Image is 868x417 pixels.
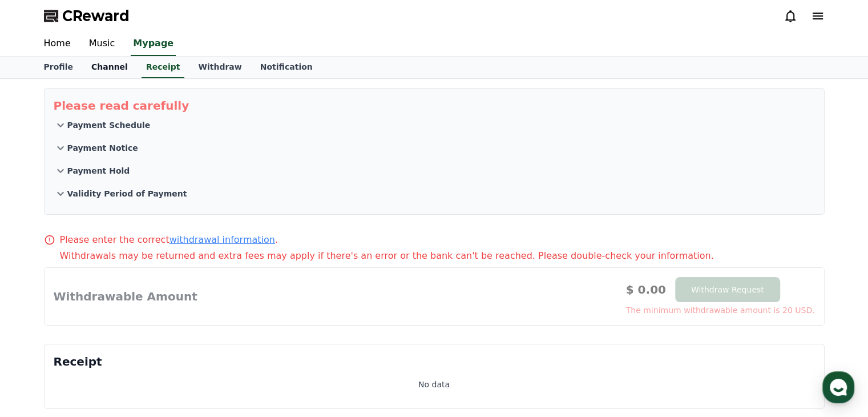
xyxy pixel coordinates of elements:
[418,379,450,390] p: No data
[54,182,815,205] button: Validity Period of Payment
[142,57,185,78] a: Receipt
[44,7,130,25] a: CReward
[169,234,275,245] a: withdrawal information
[131,32,176,56] a: Mypage
[54,137,815,159] button: Payment Notice
[54,114,815,137] button: Payment Schedule
[35,57,82,78] a: Profile
[67,119,151,131] p: Payment Schedule
[54,98,815,114] p: Please read carefully
[54,354,815,370] p: Receipt
[251,57,322,78] a: Notification
[62,7,130,25] span: CReward
[29,339,49,348] span: Home
[60,249,825,263] p: Withdrawals may be returned and extra fees may apply if there's an error or the bank can't be rea...
[35,32,80,56] a: Home
[75,322,147,351] a: Messages
[95,340,128,349] span: Messages
[189,57,251,78] a: Withdraw
[80,32,124,56] a: Music
[54,159,815,182] button: Payment Hold
[169,339,197,348] span: Settings
[67,165,130,177] p: Payment Hold
[67,142,138,154] p: Payment Notice
[60,233,278,247] p: Please enter the correct .
[147,322,219,351] a: Settings
[82,57,137,78] a: Channel
[3,322,75,351] a: Home
[67,188,187,199] p: Validity Period of Payment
